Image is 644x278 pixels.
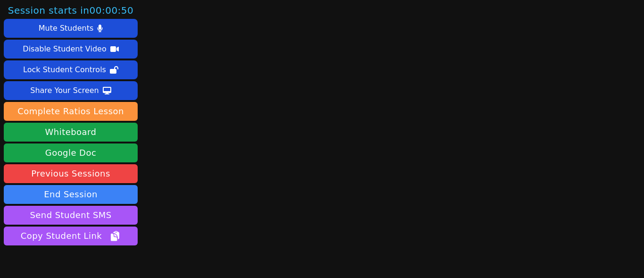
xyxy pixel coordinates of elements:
[89,5,133,16] time: 00:00:50
[21,229,121,243] span: Copy Student Link
[4,227,138,245] button: Copy Student Link
[4,81,138,100] button: Share Your Screen
[23,62,106,77] div: Lock Student Controls
[4,143,138,162] a: Google Doc
[4,164,138,183] a: Previous Sessions
[30,83,99,98] div: Share Your Screen
[23,42,106,57] div: Disable Student Video
[4,40,138,59] button: Disable Student Video
[8,4,134,17] span: Session starts in
[4,123,138,142] button: Whiteboard
[4,102,138,121] button: Complete Ratios Lesson
[39,21,93,36] div: Mute Students
[4,19,138,38] button: Mute Students
[4,60,138,79] button: Lock Student Controls
[4,206,138,225] button: Send Student SMS
[4,185,138,204] button: End Session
